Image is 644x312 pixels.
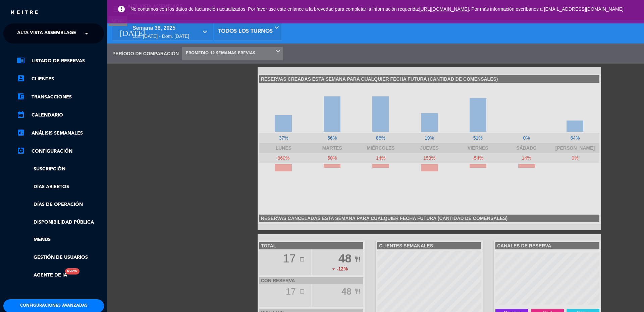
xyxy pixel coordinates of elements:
a: Días abiertos [17,183,104,191]
a: Gestión de usuarios [17,254,104,261]
a: Días de Operación [17,201,104,209]
a: Suscripción [17,165,104,173]
i: chrome_reader_mode [17,56,25,64]
div: Nuevo [65,268,79,275]
div: MENU [108,18,127,24]
i: calendar_month [17,110,25,119]
a: [URL][DOMAIN_NAME] [419,6,469,12]
a: Menus [17,236,104,244]
a: assessmentANÁLISIS SEMANALES [17,129,104,137]
span: No contamos con los datos de facturación actualizados. Por favor use este enlance a la brevedad p... [130,6,624,12]
a: account_boxClientes [17,75,104,83]
a: Configuración [17,147,104,155]
a: chrome_reader_modeListado de Reservas [17,57,104,65]
a: . Por más información escríbanos a [EMAIL_ADDRESS][DOMAIN_NAME] [469,6,624,12]
i: error [117,5,125,13]
a: Disponibilidad pública [17,219,104,226]
img: MEITRE [10,10,39,15]
span: Alta Vista Assemblage [17,26,76,41]
i: account_box [17,74,25,82]
a: account_balance_walletTransacciones [17,93,104,101]
a: calendar_monthCalendario [17,111,104,119]
i: settings_applications [17,147,25,155]
i: assessment [17,129,25,137]
i: account_balance_wallet [17,92,25,100]
a: Agente de IANuevo [17,271,67,279]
